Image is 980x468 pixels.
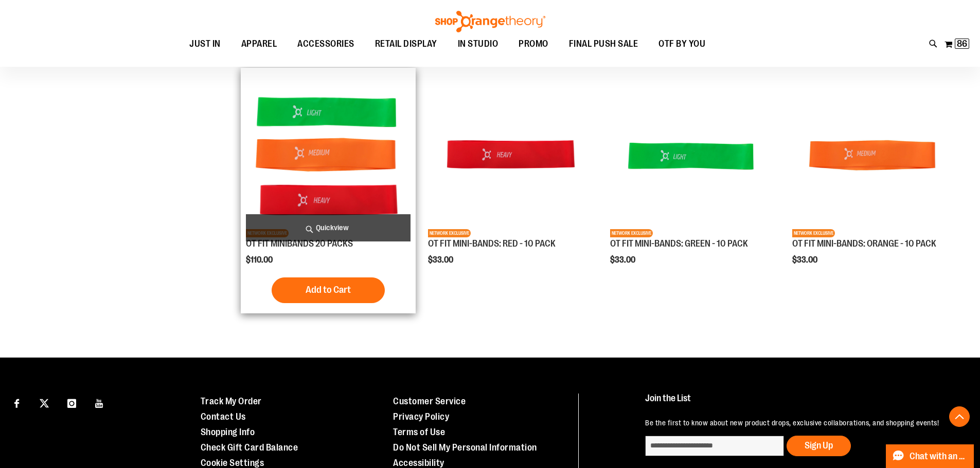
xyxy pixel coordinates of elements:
[246,255,274,265] span: $110.00
[246,214,411,241] a: Quickview
[393,458,444,468] a: Accessibility
[428,73,593,237] img: Product image for OT FIT MINI-BANDS: RED - 10 PACK
[792,73,957,237] img: Product image for OT FIT MINI-BANDS: ORANGE - 10 PACK
[201,458,264,468] a: Cookie Settings
[393,427,445,437] a: Terms of Use
[272,277,385,303] button: Add to Cart
[645,436,784,456] input: enter email
[201,396,262,406] a: Track My Order
[610,229,653,237] span: NETWORK EXCLUSIVE
[605,68,780,291] div: product
[428,229,471,237] span: NETWORK EXCLUSIVE
[231,32,288,56] a: APPAREL
[8,394,26,411] a: Visit our Facebook page
[610,255,637,265] span: $33.00
[434,11,547,32] img: Shop Orangetheory
[365,32,448,56] a: RETAIL DISPLAY
[458,32,498,55] span: IN STUDIO
[519,32,548,55] span: PROMO
[658,32,705,55] span: OTF BY YOU
[428,73,593,239] a: Product image for OT FIT MINI-BANDS: RED - 10 PACKNETWORK EXCLUSIVE
[610,73,775,237] img: Product image for OT FIT MINI-BANDS: GREEN - 10 PACK
[610,238,748,249] a: OT FIT MINI-BANDS: GREEN - 10 PACK
[35,394,54,411] a: Visit our X page
[246,238,353,249] a: OT FIT MINIBANDS 20 PACKS
[201,442,298,453] a: Check Gift Card Balance
[246,73,411,237] img: Product image for OT FIT MINIBANDS 20 PACKS
[645,418,956,428] p: Be the first to know about new product drops, exclusive collaborations, and shopping events!
[428,238,556,249] a: OT FIT MINI-BANDS: RED - 10 PACK
[648,32,716,56] a: OTF BY YOU
[805,440,833,451] span: Sign Up
[393,411,449,422] a: Privacy Policy
[910,452,968,461] span: Chat with an Expert
[949,406,970,427] button: Back To Top
[792,255,819,265] span: $33.00
[306,284,351,295] span: Add to Cart
[201,427,255,437] a: Shopping Info
[40,399,49,408] img: Twitter
[241,68,416,313] div: product
[957,39,967,49] span: 86
[393,442,537,453] a: Do Not Sell My Personal Information
[201,411,246,422] a: Contact Us
[787,68,962,291] div: product
[423,68,598,291] div: product
[179,32,231,56] a: JUST IN
[91,394,109,411] a: Visit our Youtube page
[297,32,354,55] span: ACCESSORIES
[559,32,649,56] a: FINAL PUSH SALE
[610,73,775,239] a: Product image for OT FIT MINI-BANDS: GREEN - 10 PACKNETWORK EXCLUSIVE
[508,32,559,56] a: PROMO
[645,394,956,413] h4: Join the List
[241,32,277,55] span: APPAREL
[886,444,974,468] button: Chat with an Expert
[287,32,365,56] a: ACCESSORIES
[792,73,957,239] a: Product image for OT FIT MINI-BANDS: ORANGE - 10 PACKNETWORK EXCLUSIVE
[375,32,437,55] span: RETAIL DISPLAY
[569,32,638,55] span: FINAL PUSH SALE
[787,436,851,456] button: Sign Up
[246,73,411,239] a: Product image for OT FIT MINIBANDS 20 PACKSNETWORK EXCLUSIVE
[448,32,509,55] a: IN STUDIO
[393,396,466,406] a: Customer Service
[189,32,221,55] span: JUST IN
[792,238,936,249] a: OT FIT MINI-BANDS: ORANGE - 10 PACK
[63,394,81,411] a: Visit our Instagram page
[792,229,835,237] span: NETWORK EXCLUSIVE
[428,255,455,265] span: $33.00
